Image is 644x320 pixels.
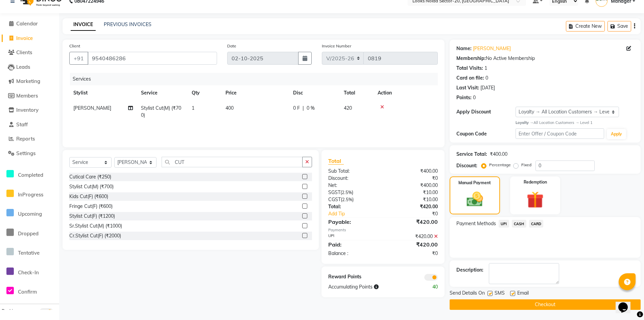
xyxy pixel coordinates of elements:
[516,128,604,139] input: Enter Offer / Coupon Code
[383,189,443,196] div: ₹10.00
[489,162,511,168] label: Percentage
[456,108,516,115] div: Apply Discount
[16,78,40,84] span: Marketing
[289,85,340,101] th: Disc
[70,73,443,85] div: Services
[383,182,443,189] div: ₹400.00
[323,218,383,226] div: Payable:
[328,157,344,165] span: Total
[2,308,20,314] span: Bookings
[227,43,236,49] label: Date
[16,92,38,99] span: Members
[2,20,57,28] a: Calendar
[340,85,374,101] th: Total
[456,55,486,62] div: Membership:
[16,64,30,70] span: Leads
[383,168,443,175] div: ₹400.00
[328,196,341,202] span: CGST
[383,240,443,249] div: ₹420.00
[456,84,479,91] div: Last Visit:
[88,52,217,65] input: Search by Name/Mobile/Email/Code
[322,43,351,49] label: Invoice Number
[2,63,57,71] a: Leads
[2,150,57,157] a: Settings
[69,183,114,190] div: Stylist Cut(M) (₹700)
[16,135,35,142] span: Reports
[323,210,393,217] a: Add Tip
[456,65,483,72] div: Total Visits:
[16,49,32,56] span: Clients
[16,107,39,113] span: Inventory
[456,130,516,137] div: Coupon Code
[18,289,37,295] span: Confirm
[616,293,637,313] iframe: chat widget
[18,172,43,178] span: Completed
[328,227,438,233] div: Payments
[18,191,43,198] span: InProgress
[458,180,491,186] label: Manual Payment
[2,49,57,57] a: Clients
[16,20,38,27] span: Calendar
[192,105,194,111] span: 1
[323,168,383,175] div: Sub Total:
[512,220,526,228] span: CASH
[293,105,300,112] span: 0 F
[456,220,496,227] span: Payment Methods
[221,85,289,101] th: Price
[456,55,634,62] div: No Active Membership
[303,105,304,112] span: |
[323,250,383,257] div: Balance :
[383,250,443,257] div: ₹0
[456,266,483,274] div: Description:
[461,190,488,209] img: _cash.svg
[69,52,88,65] button: +91
[383,233,443,240] div: ₹420.00
[413,283,443,291] div: 40
[2,35,57,42] a: Invoice
[344,105,352,111] span: 420
[137,85,188,101] th: Service
[323,240,383,249] div: Paid:
[516,120,533,125] strong: Loyalty →
[521,189,549,210] img: _gift.svg
[485,74,488,82] div: 0
[323,182,383,189] div: Net:
[517,290,529,298] span: Email
[342,197,352,202] span: 2.5%
[499,220,509,228] span: UPI
[141,105,181,118] span: Stylist Cut(M) (₹700)
[374,85,438,101] th: Action
[607,129,626,139] button: Apply
[521,162,531,168] label: Fixed
[456,45,472,52] div: Name:
[18,211,42,217] span: Upcoming
[18,230,39,237] span: Dropped
[162,157,303,167] input: Search or Scan
[69,85,137,101] th: Stylist
[450,290,485,298] span: Send Details On
[225,105,234,111] span: 400
[566,21,605,31] button: Create New
[450,299,641,310] button: Checkout
[2,78,57,85] a: Marketing
[323,189,383,196] div: ( )
[323,203,383,210] div: Total:
[69,203,113,210] div: Fringe Cut(F) (₹600)
[516,120,634,126] div: All Location Customers → Level 1
[69,43,80,49] label: Client
[456,74,484,82] div: Card on file:
[2,121,57,129] a: Staff
[383,203,443,210] div: ₹420.00
[71,19,96,31] a: INVOICE
[16,35,33,41] span: Invoice
[323,196,383,203] div: ( )
[456,94,472,101] div: Points:
[18,269,39,276] span: Check-In
[473,94,476,101] div: 0
[307,105,315,112] span: 0 %
[16,150,35,156] span: Settings
[323,273,383,281] div: Reward Points
[2,135,57,143] a: Reports
[73,105,111,111] span: [PERSON_NAME]
[69,193,108,200] div: Kids Cut(F) (₹600)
